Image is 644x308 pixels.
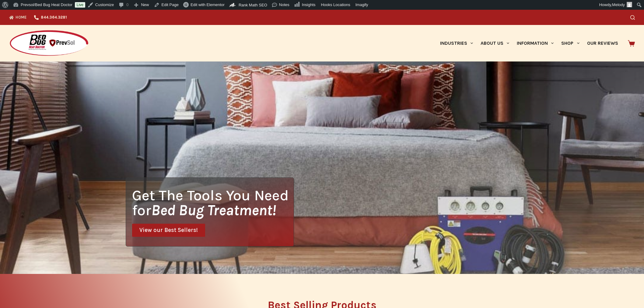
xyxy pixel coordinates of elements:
a: Shop [558,25,583,61]
h1: Get The Tools You Need for [132,188,294,218]
a: Live [75,2,85,8]
img: Prevsol/Bed Bug Heat Doctor [9,30,89,57]
a: View our Best Sellers! [132,224,205,237]
a: Our Reviews [583,25,622,61]
span: View our Best Sellers! [139,227,198,233]
a: Industries [436,25,477,61]
span: Rank Math SEO [239,3,267,7]
nav: Top Menu [9,10,71,25]
button: Search [630,15,635,20]
nav: Primary [436,25,622,61]
a: 844.364.3281 [30,10,71,25]
a: Home [9,10,30,25]
i: Bed Bug Treatment! [151,201,276,219]
span: Melody [612,2,625,7]
a: About Us [477,25,513,61]
span: Edit with Elementor [191,2,225,7]
a: Information [513,25,558,61]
